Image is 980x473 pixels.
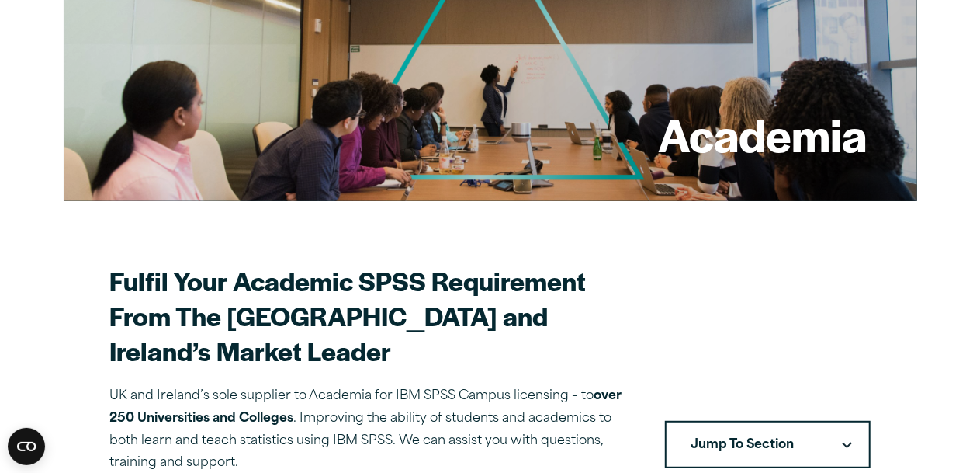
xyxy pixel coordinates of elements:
button: Open CMP widget [8,428,45,465]
h2: Fulfil Your Academic SPSS Requirement From The [GEOGRAPHIC_DATA] and Ireland’s Market Leader [110,263,628,368]
h1: Academia [659,104,867,165]
button: Jump To SectionDownward pointing chevron [665,421,871,469]
strong: over 250 Universities and Colleges [110,390,622,425]
svg: Downward pointing chevron [842,442,852,449]
nav: Table of Contents [665,421,871,469]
